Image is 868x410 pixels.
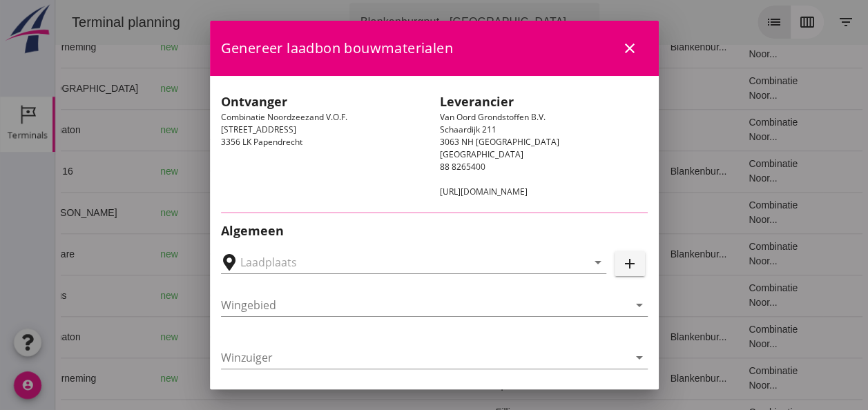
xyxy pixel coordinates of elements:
[590,254,606,271] i: arrow_drop_down
[155,330,249,344] div: Gouda
[682,358,768,399] td: Combinatie Noor...
[430,26,499,68] td: Ontzilt oph.zan...
[189,373,199,383] i: directions_boat
[94,316,144,358] td: new
[6,12,136,32] div: Terminal planning
[189,42,199,52] i: directions_boat
[94,358,144,399] td: new
[430,358,499,399] td: Ontzilt oph.zan...
[744,14,760,30] i: calendar_view_week
[604,26,682,68] td: Blankenbur...
[218,208,227,217] i: directions_boat
[285,68,361,109] td: 467
[318,375,329,383] small: m3
[94,275,144,316] td: new
[210,21,659,76] div: Genereer laadbon bouwmaterialen
[285,275,361,316] td: 999
[285,233,361,275] td: 434
[499,316,604,358] td: 18
[221,92,429,111] h2: Ontvanger
[221,222,648,240] h2: Algemeen
[285,109,361,150] td: 672
[240,125,249,135] i: directions_boat
[94,68,144,109] td: new
[305,14,511,30] div: Blankenburgput - [GEOGRAPHIC_DATA]
[604,233,682,275] td: Blankenbur...
[312,209,323,217] small: m3
[440,92,648,111] h2: Leverancier
[519,14,536,30] i: arrow_drop_down
[499,192,604,233] td: 18
[189,332,199,342] i: directions_boat
[155,247,249,262] div: Gouda
[312,126,323,135] small: m3
[285,150,361,192] td: 1298
[94,192,144,233] td: new
[430,233,499,275] td: Ontzilt oph.zan...
[240,251,568,273] input: Laadplaats
[189,166,199,176] i: directions_boat
[782,14,799,30] i: filter_list
[155,164,249,179] div: Gouda
[312,333,323,342] small: m3
[682,192,768,233] td: Combinatie Noor...
[94,233,144,275] td: new
[621,40,638,57] i: close
[318,43,329,52] small: m3
[682,26,768,68] td: Combinatie Noor...
[189,291,199,300] i: directions_boat
[155,40,249,55] div: Gouda
[499,68,604,109] td: 18
[499,150,604,192] td: 18
[221,294,628,316] input: Wingebied
[285,316,361,358] td: 672
[430,68,499,109] td: Filling sand
[155,81,249,96] div: Maassluis
[604,358,682,399] td: Blankenbur...
[604,150,682,192] td: Blankenbur...
[221,346,628,369] input: Winzuiger
[215,87,434,204] div: Combinatie Noordzeezand V.O.F. [STREET_ADDRESS] 3356 LK Papendrecht
[312,292,323,300] small: m3
[155,206,249,220] div: Bergambacht
[155,371,249,386] div: Gouda
[621,255,638,272] i: add
[499,26,604,68] td: 18
[312,251,323,259] small: m3
[682,68,768,109] td: Combinatie Noor...
[94,109,144,150] td: new
[430,150,499,192] td: Ontzilt oph.zan...
[285,26,361,68] td: 1231
[631,297,648,313] i: arrow_drop_down
[155,289,249,303] div: Gouda
[285,192,361,233] td: 397
[189,249,199,259] i: directions_boat
[682,275,768,316] td: Combinatie Noor...
[94,150,144,192] td: new
[430,192,499,233] td: Filling sand
[604,316,682,358] td: Blankenbur...
[155,115,249,144] div: Rotterdam Zandoverslag
[318,168,329,176] small: m3
[312,85,323,93] small: m3
[434,87,653,204] div: Van Oord Grondstoffen B.V. Schaardijk 211 3063 NH [GEOGRAPHIC_DATA] [GEOGRAPHIC_DATA] 88 8265400 ...
[430,275,499,316] td: Ontzilt oph.zan...
[499,109,604,150] td: 18
[430,109,499,150] td: Ontzilt oph.zan...
[94,26,144,68] td: new
[430,316,499,358] td: Ontzilt oph.zan...
[682,316,768,358] td: Combinatie Noor...
[682,233,768,275] td: Combinatie Noor...
[285,358,361,399] td: 1231
[203,84,213,93] i: directions_boat
[682,150,768,192] td: Combinatie Noor...
[631,349,648,366] i: arrow_drop_down
[711,14,727,30] i: list
[682,109,768,150] td: Combinatie Noor...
